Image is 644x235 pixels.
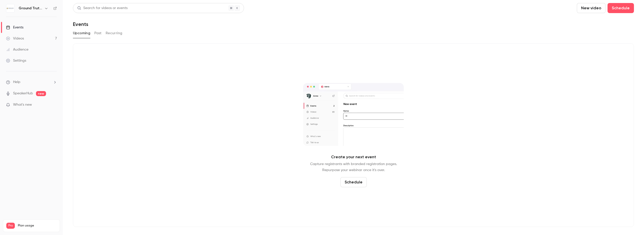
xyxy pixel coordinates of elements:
li: help-dropdown-opener [6,80,57,85]
button: Upcoming [73,29,90,37]
h1: Events [73,21,88,27]
div: Search for videos or events [77,6,128,11]
p: Create your next event [331,154,376,160]
h6: Ground Truth Intelligence [19,6,42,11]
button: New video [577,3,606,13]
span: What's new [13,102,32,107]
button: Recurring [106,29,123,37]
button: Schedule [608,3,634,13]
iframe: Noticeable Trigger [51,103,57,107]
a: SpeakerHub [13,91,33,96]
img: Ground Truth Intelligence [6,4,14,12]
span: Pro [6,223,15,229]
div: Audience [6,47,28,52]
p: Capture registrants with branded registration pages. Repurpose your webinar once it's over. [310,161,397,173]
div: Videos [6,36,24,41]
div: Settings [6,58,26,63]
button: Schedule [340,177,367,187]
button: Past [94,29,102,37]
div: Events [6,25,23,30]
span: Help [13,80,20,85]
span: Plan usage [18,224,57,228]
span: new [36,91,46,96]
